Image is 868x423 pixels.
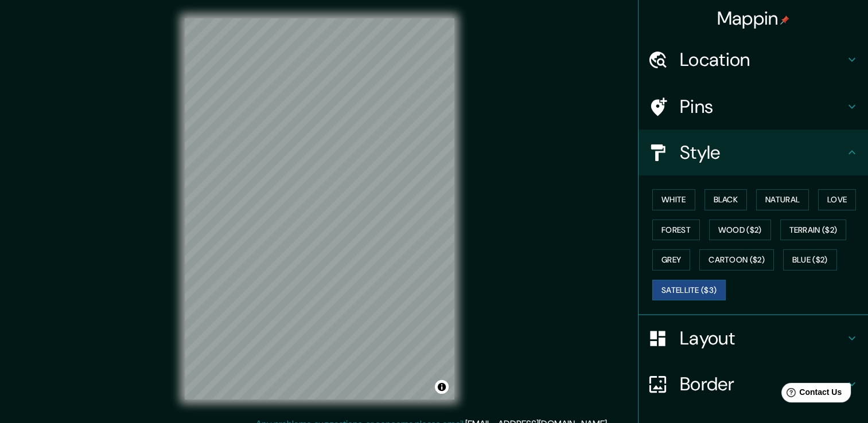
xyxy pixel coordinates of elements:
[680,141,845,164] h4: Style
[680,48,845,71] h4: Location
[680,95,845,118] h4: Pins
[709,220,771,241] button: Wood ($2)
[639,37,868,83] div: Location
[639,84,868,130] div: Pins
[780,15,789,25] img: pin-icon.png
[766,378,855,410] iframe: Help widget launcher
[639,315,868,361] div: Layout
[680,327,845,350] h4: Layout
[704,189,748,210] button: Black
[699,249,774,271] button: Cartoon ($2)
[652,280,726,301] button: Satellite ($3)
[818,189,856,210] button: Love
[680,373,845,395] h4: Border
[185,18,454,399] canvas: Map
[435,380,449,394] button: Toggle attribution
[783,249,837,271] button: Blue ($2)
[639,130,868,175] div: Style
[652,249,690,271] button: Grey
[652,189,695,210] button: White
[639,361,868,407] div: Border
[756,189,809,210] button: Natural
[652,220,700,241] button: Forest
[780,220,847,241] button: Terrain ($2)
[717,7,790,30] h4: Mappin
